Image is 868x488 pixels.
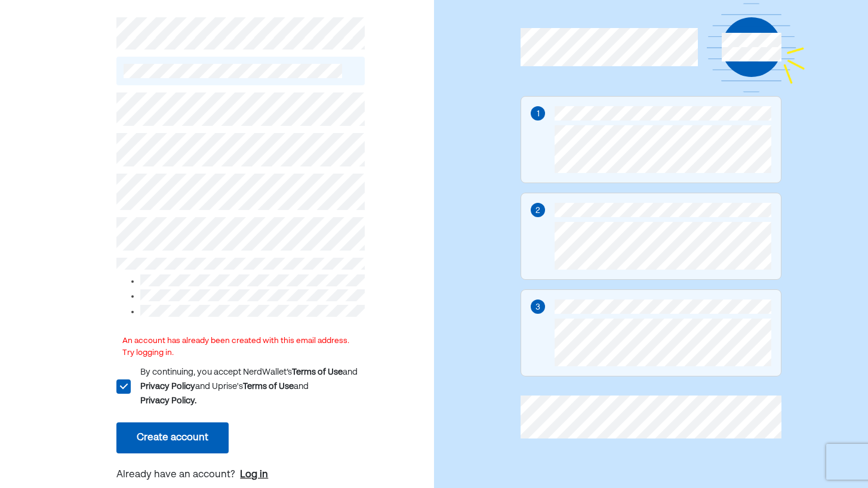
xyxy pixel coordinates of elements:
[292,365,343,379] div: Terms of Use
[140,379,195,394] div: Privacy Policy
[116,468,364,483] p: Already have an account?
[240,468,268,482] a: Log in
[116,329,364,365] div: An account has already been created with this email address. Try logging in.
[140,394,196,408] div: Privacy Policy.
[243,379,294,394] div: Terms of Use
[535,301,540,314] div: 3
[535,204,540,217] div: 2
[116,422,229,453] button: Create account
[537,107,540,121] div: 1
[140,365,364,408] div: By continuing, you accept NerdWallet’s and and Uprise's and
[116,379,131,394] div: L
